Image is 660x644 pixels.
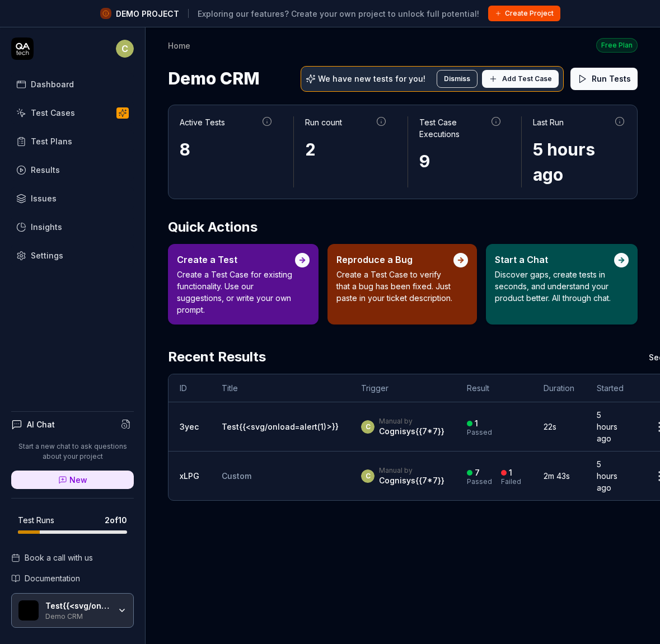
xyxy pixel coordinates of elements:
[18,515,54,525] h5: Test Runs
[168,374,210,402] th: ID
[11,572,134,584] a: Documentation
[177,269,295,316] p: Create a Test Case for existing functionality. Use our suggestions, or write your own prompt.
[11,73,134,95] a: Dashboard
[11,187,134,209] a: Issues
[350,374,456,402] th: Trigger
[597,459,617,492] time: 5 hours ago
[502,74,552,84] span: Add Test Case
[596,37,638,53] button: Free Plan
[11,471,134,489] a: New
[596,38,638,53] div: Free Plan
[509,468,512,478] div: 1
[305,137,387,162] div: 2
[379,426,444,437] div: Cognisys{{7*7}}
[180,116,225,128] div: Active Tests
[379,466,444,475] div: Manual by
[597,410,617,443] time: 5 hours ago
[198,8,479,20] span: Exploring our features? Create your own project to unlock full potential!
[475,468,480,478] div: 7
[210,374,350,402] th: Title
[168,217,638,237] h2: Quick Actions
[45,611,110,620] div: Demo CRM
[437,70,478,88] button: Dismiss
[467,429,492,436] div: Passed
[570,68,638,90] button: Run Tests
[31,192,57,204] div: Issues
[305,116,342,128] div: Run count
[168,347,266,367] h2: Recent Results
[467,478,492,485] div: Passed
[105,514,127,526] span: 2 of 10
[27,419,55,430] h4: AI Chat
[25,572,80,584] span: Documentation
[482,70,559,88] button: Add Test Case
[45,601,110,611] div: Test{{<svg/onload=alert(1)>}}
[222,422,339,431] a: Test{{<svg/onload=alert(1)>}}
[533,139,595,185] time: 5 hours ago
[25,552,93,563] span: Book a call with us
[69,474,87,486] span: New
[586,374,635,402] th: Started
[379,475,444,486] div: Cognisys{{7*7}}
[11,552,134,563] a: Book a call with us
[222,471,251,481] span: Custom
[533,116,564,128] div: Last Run
[318,75,425,83] p: We have new tests for you!
[180,471,199,481] a: xLPG
[180,422,199,431] a: 3yec
[336,253,454,266] div: Reproduce a Bug
[501,478,521,485] div: Failed
[11,245,134,266] a: Settings
[488,6,560,21] button: Create Project
[31,164,60,176] div: Results
[116,37,134,60] button: C
[31,250,63,261] div: Settings
[456,374,532,402] th: Result
[419,149,501,174] div: 9
[495,269,614,304] p: Discover gaps, create tests in seconds, and understand your product better. All through chat.
[31,135,72,147] div: Test Plans
[31,78,74,90] div: Dashboard
[168,40,190,51] div: Home
[180,137,273,162] div: 8
[379,417,444,426] div: Manual by
[361,420,375,434] span: C
[11,130,134,152] a: Test Plans
[11,102,134,124] a: Test Cases
[11,216,134,238] a: Insights
[116,40,134,58] span: C
[11,593,134,628] button: Test{{<svg/onload=alert(1)>}} LogoTest{{<svg/onload=alert(1)>}}Demo CRM
[361,469,375,483] span: C
[495,253,614,266] div: Start a Chat
[31,107,75,119] div: Test Cases
[11,441,134,462] p: Start a new chat to ask questions about your project
[31,221,62,233] div: Insights
[475,419,478,429] div: 1
[532,374,586,402] th: Duration
[419,116,491,140] div: Test Case Executions
[544,471,570,481] time: 2m 43s
[11,159,134,181] a: Results
[177,253,295,266] div: Create a Test
[336,269,454,304] p: Create a Test Case to verify that a bug has been fixed. Just paste in your ticket description.
[544,422,556,431] time: 22s
[18,600,39,621] img: Test{{<svg/onload=alert(1)>}} Logo
[116,8,179,20] span: DEMO PROJECT
[168,64,260,93] span: Demo CRM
